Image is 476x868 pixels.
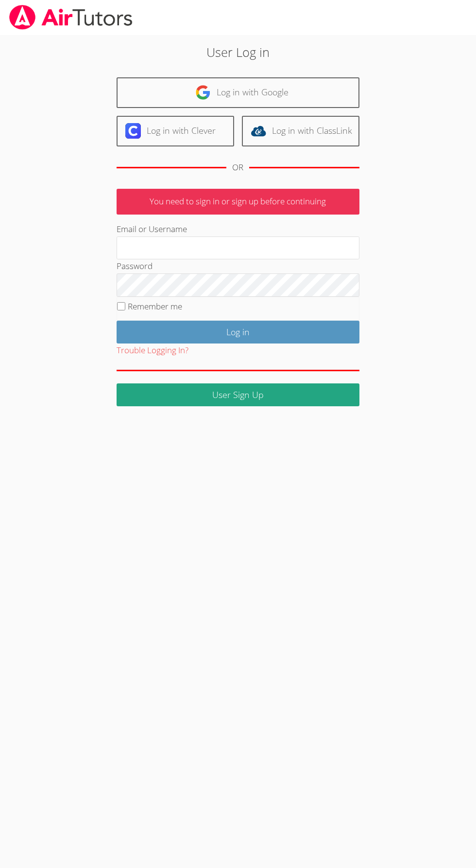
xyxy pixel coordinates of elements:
input: Log in [117,321,359,344]
a: Log in with ClassLink [242,116,359,146]
label: Email or Username [117,223,187,235]
img: airtutors_banner-c4298cdbf04f3fff15de1276eac7730deb9818008684d7c2e4769d2f7ddbe033.png [8,5,134,30]
label: Remember me [128,301,182,312]
a: User Sign Up [117,383,359,406]
label: Password [117,260,153,271]
img: classlink-logo-d6bb404cc1216ec64c9a2012d9dc4662098be43eaf13dc465df04b49fa7ab582.svg [251,123,266,139]
a: Log in with Google [117,77,359,108]
img: clever-logo-6eab21bc6e7a338710f1a6ff85c0baf02591cd810cc4098c63d3a4b26e2feb20.svg [125,123,141,139]
h2: User Log in [67,43,409,61]
a: Log in with Clever [117,116,234,146]
button: Trouble Logging In? [117,344,188,358]
p: You need to sign in or sign up before continuing [117,189,359,215]
div: OR [232,161,243,175]
img: google-logo-50288ca7cdecda66e5e0955fdab243c47b7ad437acaf1139b6f446037453330a.svg [195,85,211,100]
